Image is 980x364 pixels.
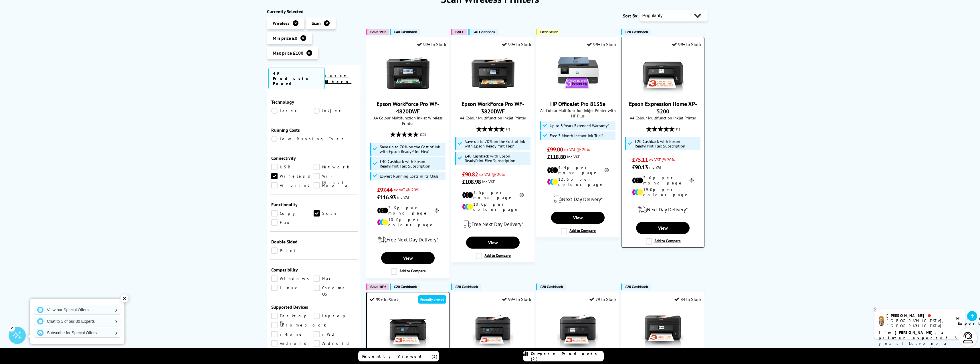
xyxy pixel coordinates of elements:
a: Mopria [314,182,356,188]
span: £40 Cashback [472,30,495,34]
a: Network [314,164,356,170]
button: £20 Cashback [621,29,651,35]
a: Print [271,247,314,254]
span: £75.11 [632,156,648,164]
div: modal_delivery [539,191,616,207]
a: Inkjet [314,108,356,114]
span: £40 Cashback with Epson ReadyPrint Flex Subscription [380,159,444,168]
div: 2 [9,325,15,331]
a: View [551,212,604,224]
p: of 8 years! Leave me a message and I'll respond ASAP [879,330,961,357]
a: Laser [271,108,314,114]
button: £20 Cashback [536,284,566,290]
a: reset filters [325,73,351,84]
div: modal_delivery [369,232,446,248]
span: A4 Colour Multifunction Inkjet Printer [624,115,701,121]
button: £20 Cashback [451,284,481,290]
span: (22) [420,129,426,140]
li: 3.5p per mono page [462,190,524,200]
span: £20 Cashback [455,285,478,289]
a: Epson WorkForce WF-2910DWF [387,345,429,351]
span: (7) [506,123,510,134]
span: £20 Cashback [540,285,563,289]
li: 5.6p per mono page [632,175,694,186]
span: ex VAT @ 20% [564,147,590,152]
label: Add to Compare [646,238,681,245]
button: Best Seller [536,29,561,35]
button: £20 Cashback [621,284,651,290]
div: Connectivity [271,155,357,161]
img: Epson WorkForce WF-2930DWF [472,306,514,349]
a: Linux [271,285,314,291]
img: Epson WorkForce WF-2910DWF [387,307,429,350]
div: 84 In Stock [674,296,701,302]
span: A4 Colour Multifunction Inkjet Wireless Printer [369,115,446,126]
div: 99+ In Stock [587,42,616,47]
img: Epson WorkForce WF-2960DWF [642,306,684,349]
span: £40 Cashback with Epson ReadyPrint Flex Subscription [465,154,529,163]
a: Compare Products (2) [523,351,604,361]
button: Save 16% [366,284,389,290]
div: Currently Selected [267,9,361,14]
a: Chromebook [271,322,326,328]
span: Save up to 70% on the Cost of Ink with Epson ReadyPrint Flex* [380,145,444,154]
span: £108.98 [462,178,481,186]
a: Epson WorkForce WF-2930DWF [472,345,514,351]
span: £20 Cashback with Epson ReadyPrint Flex Subscription [635,139,699,148]
li: 19.0p per colour page [632,187,694,197]
a: Laptop [314,313,356,319]
a: Copy [271,210,314,217]
div: modal_delivery [454,216,531,232]
button: Save 19% [366,29,389,35]
span: £20 Cashback [625,285,648,289]
img: Epson WorkForce Pro WF-3820DWF [472,52,514,95]
span: Scan [312,20,321,26]
a: Epson WorkForce Pro WF-4820DWF [387,90,429,96]
img: Epson WorkForce Pro WF-4820DWF [387,52,429,95]
span: inc VAT [482,179,495,184]
span: £20 Cashback [394,285,417,289]
span: Lowest Running Costs in its Class [380,174,439,178]
a: View our Special Offers [34,305,120,314]
div: 99+ In Stock [417,42,446,47]
span: 49 Products Found [268,68,325,89]
span: Wireless [273,20,290,26]
a: USB [271,164,314,170]
span: ex VAT @ 20% [479,172,505,177]
a: Windows [271,276,314,282]
span: inc VAT [567,154,580,160]
a: iPad [314,331,356,337]
div: 99+ In Stock [502,296,531,302]
a: Low Running Cost [271,136,357,142]
span: SALE [455,30,464,34]
b: I'm [PERSON_NAME], a printer expert [879,330,945,341]
div: Recently viewed [418,295,446,304]
a: Chat to 1 of our 30 Experts [34,317,120,326]
div: 99+ In Stock [502,42,531,47]
span: A4 Colour Multifunction Inkjet Printer with HP Plus [539,108,616,119]
div: Functionality [271,202,357,207]
a: HP OfficeJet Pro 8135e [550,100,605,108]
span: £116.93 [377,194,396,201]
a: View [466,237,519,249]
a: Wireless [271,173,314,179]
span: £99.00 [547,146,563,153]
div: 99+ In Stock [370,297,399,302]
span: £90.13 [632,164,648,171]
a: Epson WorkForce WF-2960DWF [642,345,684,351]
span: Free 3 Month Instant Ink Trial* [550,133,603,138]
span: Best Seller [540,30,558,34]
a: Epson WorkForce Pro WF-3820DWF [462,100,524,115]
span: Up to 3 Years Extended Warranty* [550,123,609,128]
span: ex VAT @ 20% [649,157,675,162]
span: £40 Cashback [394,30,417,34]
a: HP OfficeJet Pro 8135e [557,90,599,96]
a: Epson Expression Home XP-5200 [629,100,697,115]
span: Save 16% [370,285,386,289]
a: Fax [271,219,314,226]
a: Recently Viewed (3) [358,351,439,361]
a: Scan [314,210,356,217]
a: View [381,252,434,264]
span: inc VAT [397,194,410,200]
a: Wi-Fi Direct [314,173,356,179]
